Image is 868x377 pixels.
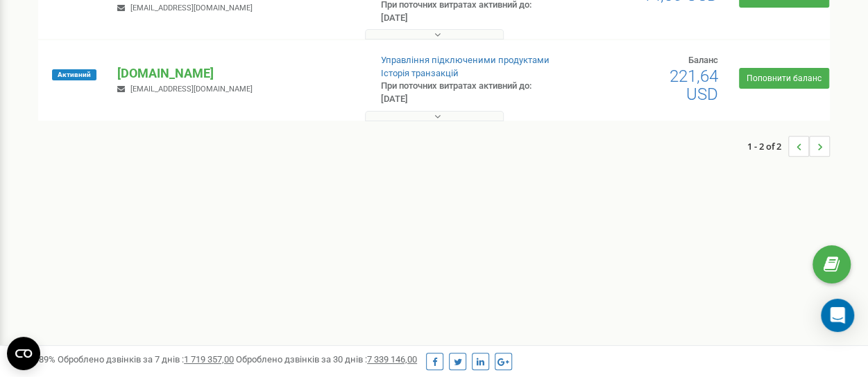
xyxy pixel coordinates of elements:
[130,3,253,12] span: [EMAIL_ADDRESS][DOMAIN_NAME]
[821,299,854,332] div: Open Intercom Messenger
[236,354,417,365] span: Оброблено дзвінків за 30 днів :
[381,55,550,65] a: Управління підключеними продуктами
[184,354,234,365] u: 1 719 357,00
[739,68,829,89] a: Поповнити баланс
[670,67,718,104] span: 221,64 USD
[747,136,788,157] span: 1 - 2 of 2
[381,80,556,105] p: При поточних витратах активний до: [DATE]
[381,68,459,78] a: Історія транзакцій
[58,354,234,365] span: Оброблено дзвінків за 7 днів :
[747,122,830,170] nav: ...
[52,69,96,80] span: Активний
[7,337,40,370] button: Open CMP widget
[117,64,358,82] p: [DOMAIN_NAME]
[688,55,718,65] span: Баланс
[130,85,253,94] span: [EMAIL_ADDRESS][DOMAIN_NAME]
[367,354,417,365] u: 7 339 146,00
